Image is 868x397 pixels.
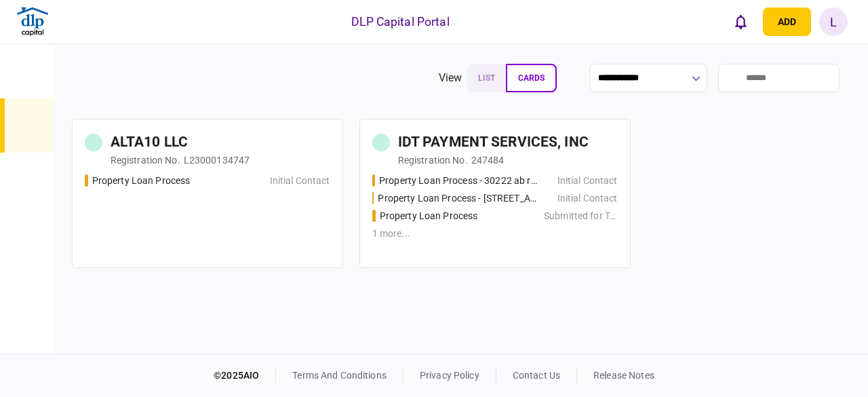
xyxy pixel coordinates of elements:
[16,5,50,39] img: client company logo
[506,64,557,92] button: cards
[398,132,589,153] div: IDT PAYMENT SERVICES, INC
[214,368,276,383] div: © 2025 AIO
[270,174,330,188] div: Initial Contact
[92,174,191,188] div: Property Loan Process
[111,132,188,153] div: ALTA10 LLC
[439,70,462,86] div: view
[471,153,505,167] div: 247484
[518,73,545,83] span: cards
[557,174,618,188] div: Initial Contact
[513,370,560,381] a: contact us
[420,370,479,381] a: privacy policy
[111,153,180,167] div: registration no.
[184,153,250,167] div: L23000134747
[351,13,449,31] div: DLP Capital Portal
[593,370,654,381] a: release notes
[378,191,537,206] div: Property Loan Process - 30222 bales rd. MA
[372,227,618,241] div: 1 more ...
[544,209,618,223] div: Submitted for Terms
[557,191,618,206] div: Initial Contact
[819,7,848,36] button: L
[763,7,811,36] button: open adding identity options
[478,73,495,83] span: list
[380,209,478,223] div: Property Loan Process
[726,7,755,36] button: open notifications list
[398,153,468,167] div: registration no.
[292,370,387,381] a: terms and conditions
[467,64,506,92] button: list
[379,174,537,188] div: Property Loan Process - 30222 ab rd. MA
[72,119,343,268] a: ALTA10 LLCregistration no.L23000134747Property Loan ProcessInitial Contact
[359,119,631,268] a: IDT PAYMENT SERVICES, INCregistration no.247484Property Loan Process - 30222 ab rd. MAInitial Con...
